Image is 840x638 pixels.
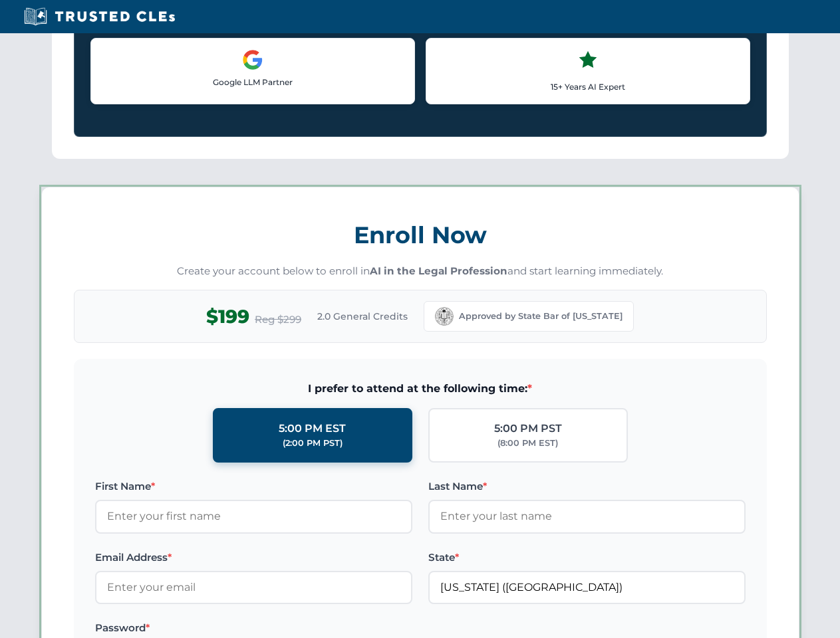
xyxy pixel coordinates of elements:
span: Approved by State Bar of [US_STATE] [459,310,623,323]
span: 2.0 General Credits [317,309,408,324]
label: Email Address [95,550,412,566]
div: (2:00 PM PST) [283,437,343,450]
label: Last Name [428,478,746,494]
input: Enter your last name [428,500,746,533]
h3: Enroll Now [74,214,767,256]
img: Trusted CLEs [20,7,179,27]
p: Google LLM Partner [102,76,404,88]
input: Enter your first name [95,500,412,533]
span: I prefer to attend at the following time: [95,380,746,397]
div: 5:00 PM PST [494,420,562,437]
div: (8:00 PM EST) [497,437,558,450]
label: First Name [95,478,412,494]
img: California Bar [435,307,454,326]
p: Create your account below to enroll in and start learning immediately. [74,264,767,279]
strong: AI in the Legal Profession [370,265,507,277]
label: Password [95,620,412,636]
input: California (CA) [428,571,746,604]
span: $199 [206,302,249,332]
img: Google [242,49,263,70]
span: Reg $299 [255,312,301,328]
label: State [428,550,746,566]
input: Enter your email [95,571,412,604]
div: 5:00 PM EST [279,420,346,437]
p: 15+ Years AI Expert [437,80,739,93]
